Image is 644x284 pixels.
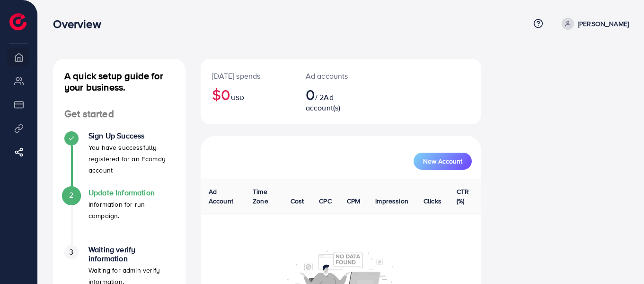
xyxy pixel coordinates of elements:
img: logo [9,13,26,30]
span: Impression [375,196,408,206]
li: Sign Up Success [53,131,185,188]
span: USD [231,93,244,102]
h4: Get started [53,108,185,120]
span: New Account [423,158,462,165]
p: [PERSON_NAME] [578,18,629,29]
a: [PERSON_NAME] [558,18,629,30]
span: Time Zone [253,187,268,206]
span: 0 [306,83,315,105]
button: New Account [414,153,472,170]
h4: Sign Up Success [88,131,174,140]
h3: Overview [53,17,108,31]
h4: Waiting verify information [88,245,174,263]
p: [DATE] spends [212,70,283,82]
span: Ad Account [209,187,233,206]
span: CTR (%) [457,187,469,206]
p: You have successfully registered for an Ecomdy account [88,142,174,176]
p: Information for run campaign. [88,199,174,221]
p: Ad accounts [306,70,353,82]
span: CPM [347,196,360,206]
iframe: Chat [604,241,637,277]
h4: A quick setup guide for your business. [53,70,185,93]
span: Clicks [423,196,441,206]
h2: / 2 [306,85,353,113]
span: Ad account(s) [306,92,341,113]
span: Cost [291,196,304,206]
span: 2 [69,190,73,201]
span: CPC [319,196,331,206]
li: Update Information [53,188,185,245]
h2: $0 [212,85,283,103]
h4: Update Information [88,188,174,197]
span: 3 [69,247,73,257]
